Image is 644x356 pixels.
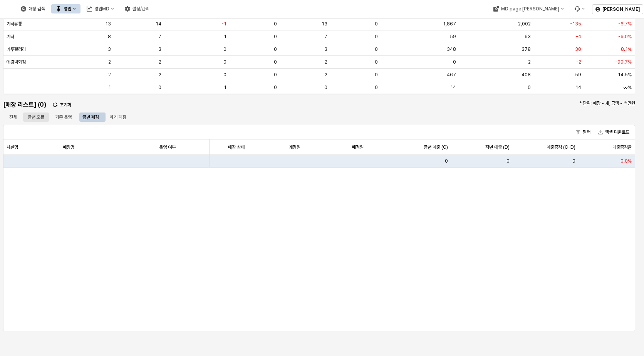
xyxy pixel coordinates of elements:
span: 금년 매출 (C) [424,144,448,150]
span: -30 [573,46,581,52]
div: Menu item 6 [570,4,589,13]
span: 매출증감율 [612,144,632,150]
span: 1 [224,34,226,40]
span: 0 [158,84,161,91]
span: 1 [108,84,111,91]
span: 작년 매출 (D) [485,144,510,150]
span: 348 [447,46,456,52]
div: MD page 이동 [488,4,568,13]
h5: [매장 리스트] (0) [3,101,46,109]
span: 3 [108,46,111,52]
span: 7 [324,34,327,40]
span: 467 [447,72,456,78]
div: 전체 [9,113,17,122]
span: 0 [274,84,277,91]
span: 0 [274,59,277,65]
span: 1,867 [443,21,456,27]
span: 2 [325,72,327,78]
span: 408 [522,72,531,78]
span: 0 [274,21,277,27]
div: 금년 오픈 [23,113,49,122]
button: MD page [PERSON_NAME] [488,4,568,13]
span: -99.7% [615,59,632,65]
button: [PERSON_NAME] [592,4,643,14]
span: 63 [525,34,531,40]
div: 기존 운영 [50,113,76,122]
div: 과거 폐점 [110,113,126,122]
span: 0 [375,34,378,40]
div: 영업MD [94,6,109,12]
div: 기존 운영 [55,113,72,122]
span: 0 [375,46,378,52]
span: 0 [375,72,378,78]
span: 7 [158,34,161,40]
span: 0 [274,72,277,78]
span: -6.7% [618,21,632,27]
span: 59 [450,34,456,40]
span: 운영 여부 [159,144,176,150]
span: 0.0% [621,158,632,164]
div: 금년 폐점 [82,113,99,122]
span: 2 [528,59,531,65]
span: 채널명 [7,144,18,150]
div: 금년 오픈 [28,113,44,122]
span: -135 [570,21,581,27]
p: * 단위: 매장 - 개, 금액 - 백만원 [482,100,635,107]
span: 애경백화점 [7,59,26,65]
span: 0 [453,59,456,65]
span: 0 [223,59,226,65]
span: 13 [322,21,327,27]
span: ∞% [624,84,632,91]
button: 영업MD [82,4,119,13]
span: 0 [528,84,531,91]
span: -1 [221,21,226,27]
button: 매장 검색 [16,4,50,13]
span: 0 [274,46,277,52]
span: 1 [224,84,226,91]
button: 영업 [51,4,80,13]
span: 3 [158,46,161,52]
span: -8.1% [619,46,632,52]
span: 8 [108,34,111,40]
span: 0 [506,158,510,164]
span: 0 [375,84,378,91]
div: 매장 검색 [29,6,45,12]
span: 59 [575,72,581,78]
div: 금년 폐점 [78,113,104,122]
span: 3 [324,46,327,52]
span: 매출증감 (C-D) [547,144,575,150]
span: 0 [324,84,327,91]
span: 개점일 [289,144,300,150]
p: 초기화 [60,102,71,108]
p: [PERSON_NAME] [602,6,640,12]
span: 0 [375,59,378,65]
div: 과거 폐점 [105,113,131,122]
div: 영업 [64,6,71,12]
span: 0 [572,158,575,164]
span: 매장명 [63,144,74,150]
span: -2 [576,59,581,65]
button: 설정/관리 [120,4,154,13]
span: 378 [522,46,531,52]
span: 2 [159,72,161,78]
span: -4 [576,34,581,40]
button: Close [49,99,75,111]
button: 엑셀 다운로드 [595,128,632,137]
span: 13 [105,21,111,27]
div: 설정/관리 [132,6,149,12]
span: 2,002 [518,21,531,27]
span: 14 [575,84,581,91]
span: 2 [325,59,327,65]
span: 0 [223,46,226,52]
span: 2 [108,59,111,65]
span: 0 [375,21,378,27]
span: 0 [274,34,277,40]
span: 14.5% [618,72,632,78]
span: 2 [108,72,111,78]
span: 0 [445,158,448,164]
span: 폐점일 [352,144,364,150]
div: MD page [PERSON_NAME] [501,6,559,12]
